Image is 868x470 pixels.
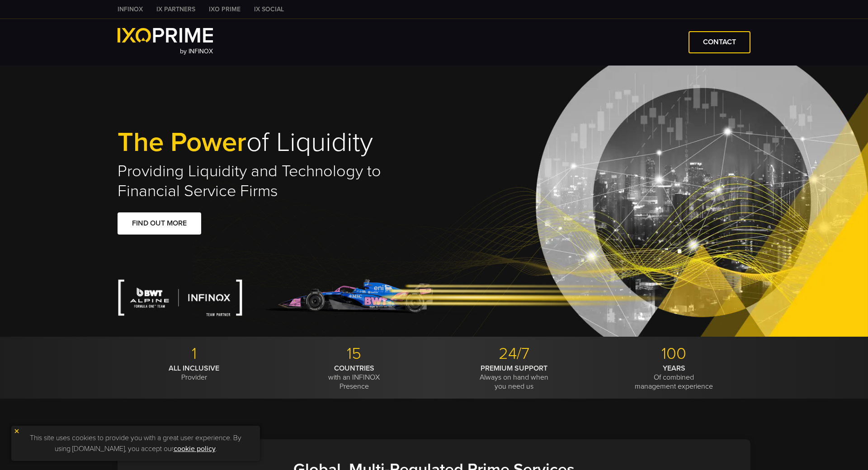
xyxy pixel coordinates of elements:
p: Provider [118,364,271,382]
a: CONTACT [689,31,750,53]
p: 24/7 [438,344,591,364]
p: 100 [597,344,750,364]
strong: PREMIUM SUPPORT [481,364,547,373]
a: IX SOCIAL [247,5,291,14]
strong: ALL INCLUSIVE [169,364,219,373]
a: IX PARTNERS [150,5,202,14]
h2: Providing Liquidity and Technology to Financial Service Firms [118,161,434,201]
a: by INFINOX [118,28,213,56]
p: 1 [118,344,271,364]
strong: YEARS [663,364,685,373]
a: IXO PRIME [202,5,247,14]
p: Of combined management experience [597,364,750,391]
a: FIND OUT MORE [118,212,201,235]
a: cookie policy [174,444,216,453]
p: This site uses cookies to provide you with a great user experience. By using [DOMAIN_NAME], you a... [16,430,255,456]
h1: of Liquidity [118,128,434,157]
strong: COUNTRIES [334,364,374,373]
a: INFINOX [111,5,150,14]
p: 15 [278,344,431,364]
p: with an INFINOX Presence [278,364,431,391]
span: The Power [118,126,246,159]
p: Always on hand when you need us [438,364,591,391]
img: yellow close icon [14,428,20,434]
span: by INFINOX [180,47,213,55]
